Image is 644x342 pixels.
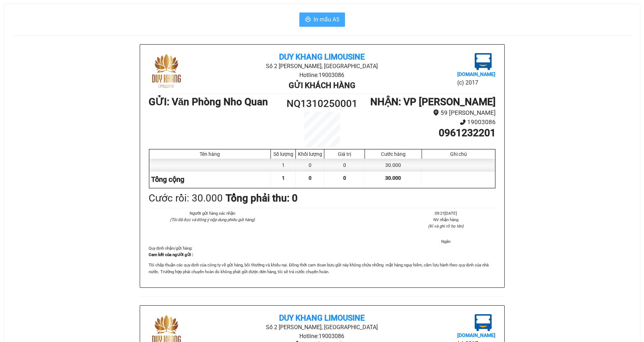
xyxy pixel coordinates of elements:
[151,175,184,184] span: Tổng cộng
[305,16,311,23] span: printer
[289,81,355,90] b: Gửi khách hàng
[226,192,298,204] b: Tổng phải thu: 0
[424,151,493,157] div: Ghi chú
[170,217,255,222] i: (Tôi đã đọc và đồng ý nộp dung phiếu gửi hàng)
[279,52,365,61] b: Duy Khang Limousine
[457,71,495,77] b: [DOMAIN_NAME]
[298,151,322,157] div: Khối lượng
[343,175,346,181] span: 0
[149,252,193,257] strong: Cam kết của người gửi :
[365,159,422,172] div: 30.000
[428,224,464,229] i: (Kí và ghi rõ họ tên)
[151,151,269,157] div: Tên hàng
[396,238,495,245] li: Ngân
[460,119,466,125] span: phone
[324,159,365,172] div: 0
[163,210,262,216] li: Người gửi hàng xác nhận
[475,53,492,70] img: logo.jpg
[149,96,268,108] b: GỬI : Văn Phòng Nho Quan
[365,108,495,118] li: 59 [PERSON_NAME]
[282,175,285,181] span: 1
[457,78,495,87] li: (c) 2017
[271,159,296,172] div: 1
[299,12,345,27] button: printerIn mẫu A5
[433,109,439,116] span: environment
[314,15,339,24] span: In mẫu A5
[273,151,294,157] div: Số lượng
[309,175,311,181] span: 0
[206,62,438,71] li: Số 2 [PERSON_NAME], [GEOGRAPHIC_DATA]
[365,117,495,127] li: 19003086
[206,71,438,80] li: Hotline: 19003086
[367,151,419,157] div: Cước hàng
[326,151,363,157] div: Giá trị
[279,96,366,112] h1: NQ1310250001
[457,332,495,338] b: [DOMAIN_NAME]
[206,323,438,332] li: Số 2 [PERSON_NAME], [GEOGRAPHIC_DATA]
[279,313,365,322] b: Duy Khang Limousine
[206,332,438,341] li: Hotline: 19003086
[475,314,492,331] img: logo.jpg
[396,210,495,216] li: 09:21[DATE]
[149,53,184,89] img: logo.jpg
[149,262,496,275] p: Tôi chấp thuận các quy định của công ty về gửi hàng, bồi thường và khiếu nại. Đồng thời cam đoan ...
[296,159,324,172] div: 0
[396,216,495,223] li: NV nhận hàng
[149,245,496,275] div: Quy định nhận/gửi hàng :
[365,127,495,139] h1: 0961232201
[370,96,496,108] b: NHẬN : VP [PERSON_NAME]
[149,190,223,206] div: Cước rồi : 30.000
[385,175,401,181] span: 30.000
